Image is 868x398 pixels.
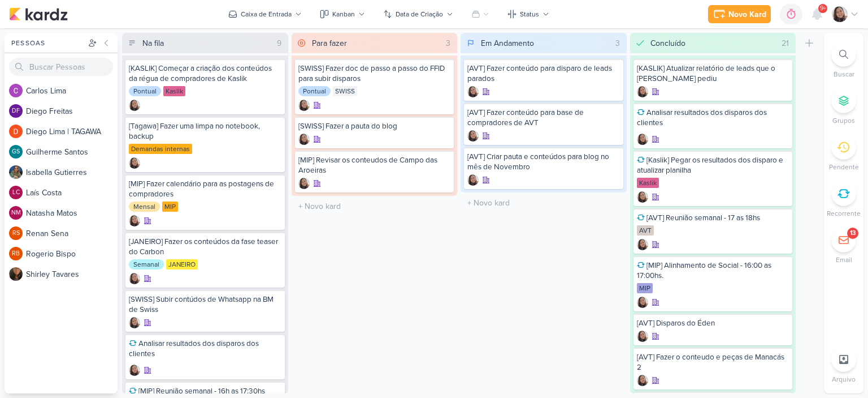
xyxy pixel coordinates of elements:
div: 21 [777,37,793,49]
div: Kaslik [163,86,185,96]
div: [AVT] Fazer o conteudo e peças de Manacás 2 [637,352,789,373]
p: Buscar [834,69,854,79]
div: Criador(a): Sharlene Khoury [637,375,648,386]
div: Criador(a): Sharlene Khoury [637,191,648,203]
img: Sharlene Khoury [637,86,648,97]
div: 3 [611,37,624,49]
div: Criador(a): Sharlene Khoury [298,100,310,111]
div: Analisar resultados dos disparos dos clientes [637,108,789,128]
p: LC [12,190,20,196]
div: Criador(a): Sharlene Khoury [637,297,648,308]
img: Sharlene Khoury [637,375,648,386]
div: Criador(a): Sharlene Khoury [637,239,648,250]
img: Sharlene Khoury [637,331,648,342]
div: [AVT] Fazer conteúdo para base de compradores de AVT [467,108,620,128]
img: Sharlene Khoury [467,86,479,97]
div: 9 [272,37,286,49]
div: S h i r l e y T a v a r e s [26,268,118,280]
div: Criador(a): Sharlene Khoury [637,86,648,97]
img: Sharlene Khoury [298,178,310,189]
img: Sharlene Khoury [129,273,140,284]
div: Semanal [129,259,164,269]
p: Email [836,255,852,265]
div: Criador(a): Sharlene Khoury [298,178,310,189]
div: Diego Freitas [9,104,23,118]
img: Sharlene Khoury [129,100,140,111]
input: + Novo kard [294,198,455,215]
div: Criador(a): Sharlene Khoury [298,134,310,145]
p: Arquivo [832,374,856,384]
img: Diego Lima | TAGAWA [9,125,23,138]
div: AVT [637,225,654,236]
div: N a t a s h a M a t o s [26,207,118,219]
div: Criador(a): Sharlene Khoury [467,130,479,142]
div: [MIP] Alinhamento de Social - 16:00 as 17:00hs. [637,260,789,281]
img: Isabella Gutierres [9,165,23,179]
div: Pontual [129,86,161,96]
div: Criador(a): Sharlene Khoury [467,174,479,186]
p: Recorrente [827,208,861,219]
div: Pontual [298,86,331,96]
div: Criador(a): Sharlene Khoury [129,317,140,328]
span: 9+ [820,4,826,13]
img: Sharlene Khoury [637,239,648,250]
img: Sharlene Khoury [467,174,479,186]
div: Renan Sena [9,226,23,240]
p: RB [12,251,20,257]
button: Novo Kard [708,5,771,23]
img: Sharlene Khoury [637,297,648,308]
div: MIP [637,283,653,293]
div: [AVT] Reunião semanal - 17 as 18hs [637,213,789,223]
div: Natasha Matos [9,206,23,220]
img: Sharlene Khoury [637,134,648,145]
img: Carlos Lima [9,84,23,97]
div: [KASLIK] Começar a criação dos conteúdos da régua de compradores de Kaslik [129,63,281,84]
div: Criador(a): Sharlene Khoury [637,134,648,145]
p: DF [12,108,20,114]
div: Kaslik [637,178,659,188]
div: Guilherme Santos [9,145,23,159]
div: [MIP] Fazer calendário para as postagens de compradores [129,179,281,199]
img: kardz.app [9,7,68,21]
img: Sharlene Khoury [129,317,140,328]
div: C a r l o s L i m a [26,85,118,97]
div: Criador(a): Sharlene Khoury [129,365,140,376]
div: Demandas internas [129,144,192,154]
div: [Kaslik] Pegar os resultados dos disparo e atualizar planilha [637,155,789,176]
div: [SWISS] Fazer a pauta do blog [298,121,451,131]
div: [SWISS] Subir contúdos de Whatsapp na BM de Swiss [129,294,281,315]
div: Laís Costa [9,186,23,199]
img: Sharlene Khoury [298,134,310,145]
div: Criador(a): Sharlene Khoury [467,86,479,97]
img: Sharlene Khoury [467,130,479,142]
img: Sharlene Khoury [129,365,140,376]
div: Criador(a): Sharlene Khoury [129,157,140,169]
div: [MIP] Revisar os conteudos de Campo das Aroeiras [298,155,451,176]
div: [MIP] Reunião semanal - 16h as 17:30hs [129,386,281,396]
input: + Novo kard [463,195,624,211]
div: R o g e r i o B i s p o [26,248,118,260]
div: Pessoas [9,38,86,48]
div: 3 [441,37,455,49]
div: SWISS [333,86,357,96]
img: Sharlene Khoury [637,191,648,203]
div: D i e g o L i m a | T A G A W A [26,126,118,138]
div: I s a b e l l a G u t i e r r e s [26,166,118,178]
div: Criador(a): Sharlene Khoury [637,331,648,342]
div: Analisar resultados dos disparos dos clientes [129,339,281,359]
div: [AVT] Disparos do Éden [637,318,789,328]
div: Criador(a): Sharlene Khoury [129,215,140,226]
img: Sharlene Khoury [129,215,140,226]
div: [AVT] Criar pauta e conteúdos para blog no mês de Novembro [467,152,620,172]
div: [SWISS] Fazer doc de passo a passo do FFID para subir disparos [298,63,451,84]
div: D i e g o F r e i t a s [26,105,118,117]
li: Ctrl + F [824,42,863,79]
img: Sharlene Khoury [129,157,140,169]
div: Criador(a): Sharlene Khoury [129,273,140,284]
div: L a í s C o s t a [26,187,118,199]
div: [AVT] Fazer conteúdo para disparo de leads parados [467,63,620,84]
div: [Tagawa] Fazer uma limpa no notebook, backup [129,121,281,142]
div: 13 [850,229,856,238]
div: [JANEIRO] Fazer os conteúdos da fase teaser do Carbon [129,237,281,257]
div: Novo Kard [728,8,766,20]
